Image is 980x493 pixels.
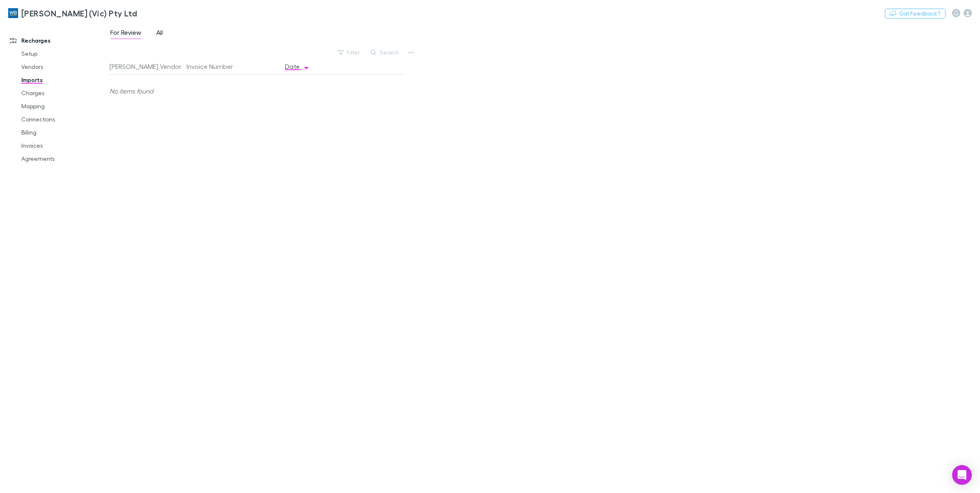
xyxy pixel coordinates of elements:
a: Imports [13,73,116,87]
a: Invoices [13,139,116,152]
button: Search [367,48,404,57]
a: Agreements [13,152,116,165]
h3: [PERSON_NAME] (Vic) Pty Ltd [21,8,137,18]
span: For Review [110,28,141,39]
a: Connections [13,113,116,126]
div: Open Intercom Messenger [952,465,972,485]
button: Date [285,58,310,75]
a: Billing [13,126,116,139]
button: Filter [334,48,365,57]
a: Mapping [13,100,116,113]
a: Charges [13,87,116,100]
a: Recharges [2,34,116,47]
a: Vendors [13,60,116,73]
a: Setup [13,47,116,60]
button: Got Feedback? [885,9,946,18]
span: All [156,28,163,39]
img: William Buck (Vic) Pty Ltd's Logo [8,8,18,18]
div: No items found [109,75,398,107]
button: [PERSON_NAME] Vendor [109,58,191,75]
button: Invoice Number [187,58,243,75]
a: [PERSON_NAME] (Vic) Pty Ltd [3,3,142,23]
